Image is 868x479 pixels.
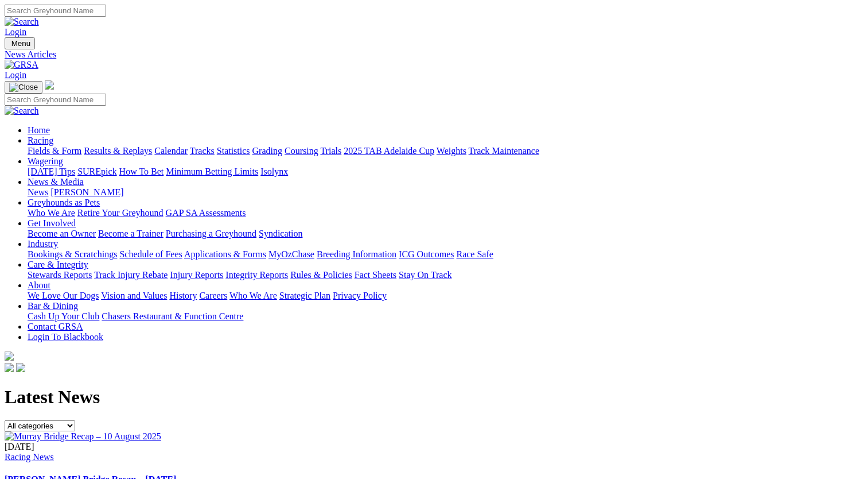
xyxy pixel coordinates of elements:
[28,208,863,218] div: Greyhounds as Pets
[98,229,164,238] a: Become a Trainer
[28,291,863,301] div: About
[28,167,75,176] a: [DATE] Tips
[437,146,466,156] a: Weights
[217,146,250,156] a: Statistics
[456,249,493,259] a: Race Safe
[28,218,76,228] a: Get Involved
[28,322,83,331] a: Contact GRSA
[399,249,454,259] a: ICG Outcomes
[169,291,197,300] a: History
[28,229,96,238] a: Become an Owner
[45,80,54,90] img: logo-grsa-white.png
[28,301,78,311] a: Bar & Dining
[5,37,35,49] button: Toggle navigation
[5,81,42,94] button: Toggle navigation
[285,146,318,156] a: Coursing
[28,177,84,187] a: News & Media
[28,311,99,321] a: Cash Up Your Club
[28,260,88,269] a: Care & Integrity
[28,167,863,177] div: Wagering
[119,167,164,176] a: How To Bet
[28,198,100,207] a: Greyhounds as Pets
[199,291,227,300] a: Careers
[184,249,266,259] a: Applications & Forms
[333,291,387,300] a: Privacy Policy
[9,83,38,92] img: Close
[28,249,117,259] a: Bookings & Scratchings
[77,208,164,218] a: Retire Your Greyhound
[28,229,863,239] div: Get Involved
[28,187,48,197] a: News
[5,49,863,60] a: News Articles
[5,363,14,372] img: facebook.svg
[94,270,168,280] a: Track Injury Rebate
[101,291,167,300] a: Vision and Values
[344,146,434,156] a: 2025 TAB Adelaide Cup
[166,208,246,218] a: GAP SA Assessments
[268,249,314,259] a: MyOzChase
[28,125,50,135] a: Home
[28,270,92,280] a: Stewards Reports
[170,270,223,280] a: Injury Reports
[225,270,288,280] a: Integrity Reports
[16,363,25,372] img: twitter.svg
[5,351,14,361] img: logo-grsa-white.png
[28,249,863,260] div: Industry
[28,239,58,249] a: Industry
[5,431,161,442] img: Murray Bridge Recap – 10 August 2025
[28,146,863,156] div: Racing
[260,167,288,176] a: Isolynx
[5,442,34,451] span: [DATE]
[5,70,26,80] a: Login
[5,60,38,70] img: GRSA
[317,249,396,259] a: Breeding Information
[166,229,256,238] a: Purchasing a Greyhound
[28,136,53,145] a: Racing
[259,229,302,238] a: Syndication
[5,452,54,462] a: Racing News
[166,167,258,176] a: Minimum Betting Limits
[154,146,188,156] a: Calendar
[5,387,863,408] h1: Latest News
[355,270,396,280] a: Fact Sheets
[320,146,341,156] a: Trials
[5,5,106,17] input: Search
[11,39,30,48] span: Menu
[469,146,539,156] a: Track Maintenance
[102,311,243,321] a: Chasers Restaurant & Function Centre
[28,311,863,322] div: Bar & Dining
[28,280,50,290] a: About
[5,106,39,116] img: Search
[252,146,282,156] a: Grading
[290,270,352,280] a: Rules & Policies
[77,167,116,176] a: SUREpick
[119,249,182,259] a: Schedule of Fees
[190,146,215,156] a: Tracks
[28,187,863,198] div: News & Media
[28,270,863,280] div: Care & Integrity
[399,270,451,280] a: Stay On Track
[279,291,330,300] a: Strategic Plan
[229,291,277,300] a: Who We Are
[28,332,103,342] a: Login To Blackbook
[28,208,75,218] a: Who We Are
[84,146,152,156] a: Results & Replays
[28,291,99,300] a: We Love Our Dogs
[5,94,106,106] input: Search
[5,17,39,27] img: Search
[28,156,63,166] a: Wagering
[5,27,26,37] a: Login
[50,187,123,197] a: [PERSON_NAME]
[28,146,81,156] a: Fields & Form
